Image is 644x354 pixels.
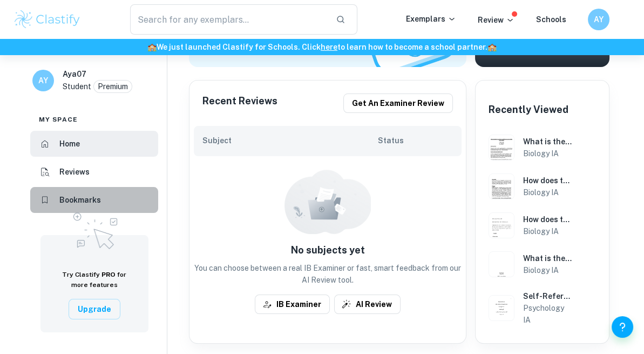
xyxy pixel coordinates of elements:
[63,81,91,92] p: Student
[484,208,600,243] a: Biology IA example thumbnail: How does the concentration of 50ml of etHow does the concentration ...
[489,173,514,199] img: Biology IA example thumbnail: How does the concentration of Punica gra
[59,194,101,206] h6: Bookmarks
[30,187,158,213] a: Bookmarks
[523,290,572,302] h6: Self-Referential Memory on Word Recall ([PERSON_NAME], [PERSON_NAME] and [PERSON_NAME] replicatio...
[523,252,572,264] h6: What is the effect of the concentration (0%, 20%, 40%, 60%, 80%, 100%) of [MEDICAL_DATA] (Melaleu...
[523,264,572,276] h6: Biology IA
[612,316,633,338] button: Help and Feedback
[593,14,605,25] h6: AY
[30,159,158,185] a: Reviews
[37,75,50,86] h6: AY
[523,225,572,237] h6: Biology IA
[378,135,453,146] h6: Status
[67,206,121,252] img: Upgrade to Pro
[30,131,158,157] a: Home
[202,135,378,146] h6: Subject
[523,213,572,225] h6: How does the concentration of 50ml of ethanol solution (15%, 30%, 45%, 60%, 75%) influence the ce...
[63,68,86,80] h6: Aya07
[2,41,642,53] h6: We just launched Clastify for Schools. Click to learn how to become a school partner.
[69,299,120,319] button: Upgrade
[489,135,514,161] img: Biology IA example thumbnail: What is the effect of different househol
[484,130,600,165] a: Biology IA example thumbnail: What is the effect of different householWhat is the effect of diffe...
[536,15,566,24] a: Schools
[130,4,327,35] input: Search for any exemplars...
[334,295,401,314] button: AI Review
[147,43,157,51] span: 🏫
[484,169,600,204] a: Biology IA example thumbnail: How does the concentration of Punica graHow does the concentration ...
[59,138,80,150] h6: Home
[489,102,568,117] h6: Recently Viewed
[487,43,497,51] span: 🏫
[478,14,514,26] p: Review
[343,93,453,113] button: Get an examiner review
[406,13,456,25] p: Exemplars
[484,286,600,330] a: Psychology IA example thumbnail: Self-Referential Memory on Word Recall (Self-Referential Memory ...
[53,270,135,290] h6: Try Clastify for more features
[588,9,609,30] button: AY
[39,115,78,124] span: My space
[194,262,462,286] p: You can choose between a real IB Examiner or fast, smart feedback from our AI Review tool.
[255,295,330,314] button: IB Examiner
[523,302,572,326] h6: Psychology IA
[321,43,337,51] a: here
[523,186,572,198] h6: Biology IA
[98,81,128,92] p: Premium
[489,212,514,238] img: Biology IA example thumbnail: How does the concentration of 50ml of et
[13,9,82,30] img: Clastify logo
[101,271,116,278] span: PRO
[489,295,514,321] img: Psychology IA example thumbnail: Self-Referential Memory on Word Recall (
[194,243,462,258] h6: No subjects yet
[489,251,514,277] img: Biology IA example thumbnail: What is the effect of the concentration
[523,136,572,148] h6: What is the effect of different household sanitary agents (antibacterial liquid soap, non-antibac...
[523,148,572,159] h6: Biology IA
[484,247,600,282] a: Biology IA example thumbnail: What is the effect of the concentration What is the effect of the c...
[523,175,572,186] h6: How does the concentration of Punica granatum (pomegranate) extract, in terms of the percentage v...
[59,166,90,178] h6: Reviews
[202,93,277,113] h6: Recent Reviews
